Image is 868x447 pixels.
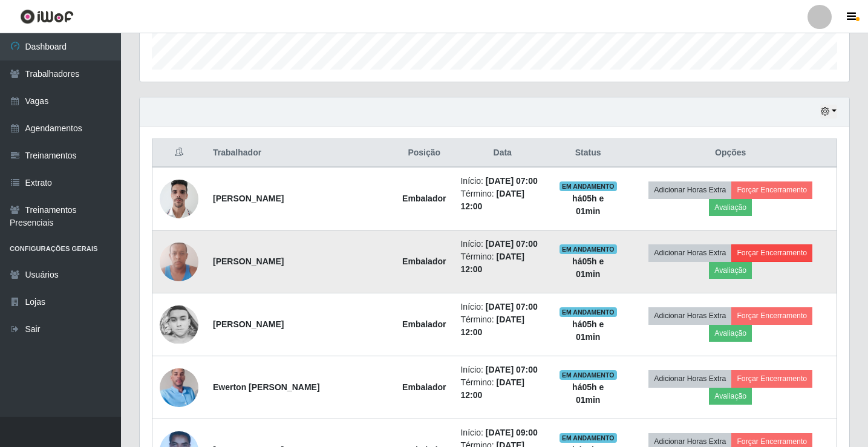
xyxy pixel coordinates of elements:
img: 1745875632441.jpeg [160,353,198,422]
strong: há 05 h e 01 min [572,382,604,405]
strong: há 05 h e 01 min [572,194,604,216]
th: Trabalhador [206,139,395,168]
li: Término: [460,376,544,402]
li: Término: [460,313,544,339]
time: [DATE] 07:00 [486,239,538,249]
strong: há 05 h e 01 min [572,256,604,279]
strong: há 05 h e 01 min [572,319,604,342]
li: Início: [460,426,544,439]
button: Forçar Encerramento [731,307,812,324]
button: Adicionar Horas Extra [648,181,731,198]
img: 1677584199687.jpeg [160,236,198,287]
strong: Embalador [402,256,446,266]
th: Status [552,139,624,168]
button: Forçar Encerramento [731,181,812,198]
th: Data [453,139,552,168]
li: Término: [460,188,544,213]
span: EM ANDAMENTO [560,181,617,191]
span: EM ANDAMENTO [560,307,617,317]
li: Início: [460,301,544,313]
strong: Ewerton [PERSON_NAME] [213,382,320,392]
button: Avaliação [709,262,752,279]
button: Adicionar Horas Extra [648,370,731,387]
button: Avaliação [709,388,752,405]
strong: [PERSON_NAME] [213,256,284,266]
img: 1672924950006.jpeg [160,173,198,224]
button: Forçar Encerramento [731,370,812,387]
span: EM ANDAMENTO [560,370,617,380]
button: Avaliação [709,199,752,216]
strong: [PERSON_NAME] [213,194,284,203]
strong: Embalador [402,194,446,203]
li: Término: [460,250,544,276]
time: [DATE] 09:00 [486,428,538,437]
time: [DATE] 07:00 [486,302,538,312]
img: CoreUI Logo [20,9,74,24]
li: Início: [460,175,544,188]
span: EM ANDAMENTO [560,433,617,443]
strong: [PERSON_NAME] [213,319,284,329]
button: Adicionar Horas Extra [648,244,731,261]
button: Avaliação [709,325,752,342]
button: Forçar Encerramento [731,244,812,261]
th: Opções [624,139,837,168]
time: [DATE] 07:00 [486,176,538,186]
img: 1736286456624.jpeg [160,305,198,344]
strong: Embalador [402,382,446,392]
li: Início: [460,364,544,376]
th: Posição [395,139,453,168]
strong: Embalador [402,319,446,329]
li: Início: [460,238,544,250]
span: EM ANDAMENTO [560,244,617,254]
time: [DATE] 07:00 [486,365,538,374]
button: Adicionar Horas Extra [648,307,731,324]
